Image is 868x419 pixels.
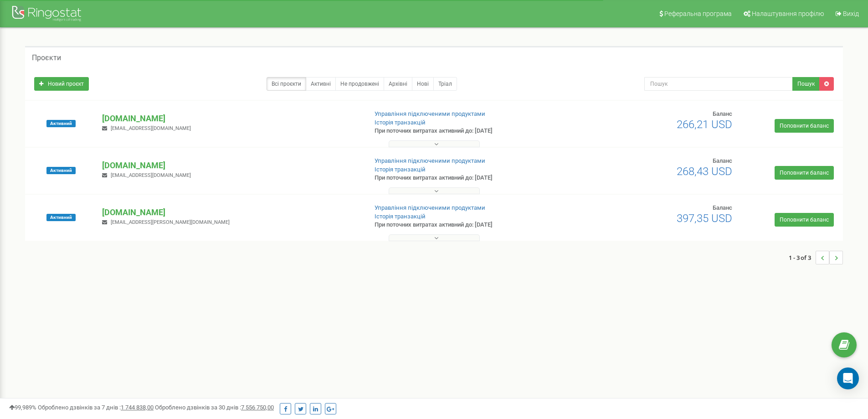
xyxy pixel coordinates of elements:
span: 266,21 USD [677,118,732,131]
span: Налаштування профілю [752,10,824,17]
span: Оброблено дзвінків за 30 днів : [155,404,274,411]
a: Архівні [384,77,412,91]
span: 397,35 USD [677,212,732,225]
span: Оброблено дзвінків за 7 днів : [38,404,154,411]
div: Open Intercom Messenger [837,367,859,389]
span: Активний [46,120,76,127]
span: 99,989% [9,404,36,411]
a: Активні [306,77,336,91]
a: Не продовжені [335,77,384,91]
span: Вихід [843,10,859,17]
p: При поточних витратах активний до: [DATE] [375,221,564,229]
p: [DOMAIN_NAME] [102,113,360,124]
a: Поповнити баланс [775,119,834,133]
u: 1 744 838,00 [121,404,154,411]
a: Історія транзакцій [375,119,426,126]
span: [EMAIL_ADDRESS][DOMAIN_NAME] [111,125,191,131]
span: 1 - 3 of 3 [789,251,816,264]
span: [EMAIL_ADDRESS][PERSON_NAME][DOMAIN_NAME] [111,219,230,225]
a: Поповнити баланс [775,166,834,180]
input: Пошук [644,77,793,91]
a: Тріал [433,77,457,91]
a: Управління підключеними продуктами [375,157,485,164]
a: Управління підключеними продуктами [375,110,485,117]
span: Реферальна програма [664,10,732,17]
h5: Проєкти [32,54,61,62]
p: [DOMAIN_NAME] [102,207,360,218]
span: Баланс [713,110,732,117]
a: Поповнити баланс [775,213,834,227]
a: Всі проєкти [267,77,306,91]
p: [DOMAIN_NAME] [102,160,360,171]
span: Баланс [713,157,732,164]
span: Активний [46,167,76,174]
p: При поточних витратах активний до: [DATE] [375,174,564,182]
p: При поточних витратах активний до: [DATE] [375,127,564,135]
a: Історія транзакцій [375,166,426,173]
button: Пошук [792,77,820,91]
span: [EMAIL_ADDRESS][DOMAIN_NAME] [111,172,191,178]
a: Управління підключеними продуктами [375,204,485,211]
span: Активний [46,214,76,221]
span: 268,43 USD [677,165,732,178]
nav: ... [789,242,843,274]
a: Історія транзакцій [375,213,426,220]
a: Нові [412,77,434,91]
u: 7 556 750,00 [241,404,274,411]
span: Баланс [713,204,732,211]
a: Новий проєкт [34,77,89,91]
